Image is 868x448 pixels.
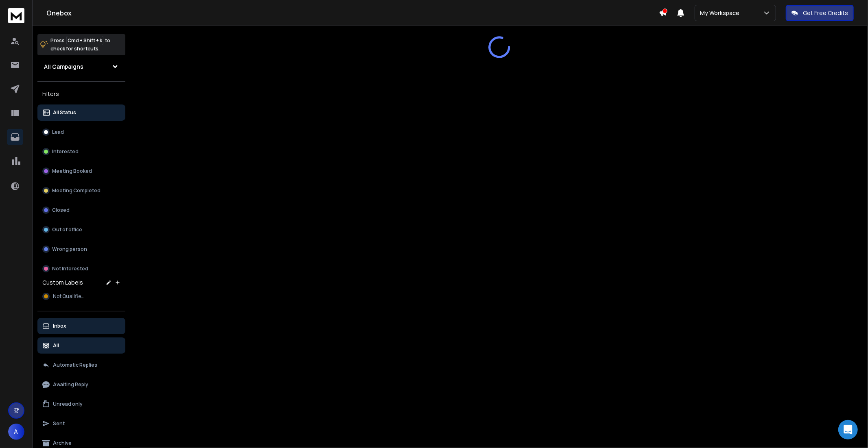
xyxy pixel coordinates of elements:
h3: Filters [37,88,125,100]
p: All [53,342,59,349]
p: Inbox [53,323,66,329]
button: Out of office [37,222,125,238]
p: Get Free Credits [803,9,848,17]
button: Inbox [37,318,125,334]
button: All [37,337,125,354]
button: Not Qualified [37,288,125,304]
p: Interested [52,148,79,155]
h1: Onebox [46,8,659,18]
button: Interested [37,144,125,160]
button: All Status [37,104,125,121]
button: Automatic Replies [37,357,125,373]
h1: All Campaigns [44,63,83,71]
span: Not Qualified [53,293,84,300]
p: Meeting Completed [52,187,101,194]
h3: Custom Labels [42,278,83,287]
button: Unread only [37,396,125,412]
p: Wrong person [52,246,87,252]
p: Out of office [52,226,82,233]
button: Sent [37,415,125,432]
p: All Status [53,109,76,116]
button: Not Interested [37,261,125,277]
button: Lead [37,124,125,140]
button: Closed [37,202,125,218]
p: Meeting Booked [52,168,92,174]
p: Automatic Replies [53,362,97,368]
p: Closed [52,207,70,213]
p: Awaiting Reply [53,381,88,388]
button: Awaiting Reply [37,376,125,393]
p: Lead [52,129,64,135]
p: Not Interested [52,265,88,272]
button: Wrong person [37,241,125,257]
p: Archive [53,440,72,446]
button: A [8,424,24,440]
button: Meeting Completed [37,183,125,199]
p: Sent [53,420,65,427]
button: All Campaigns [37,59,125,75]
span: Cmd + Shift + k [66,36,103,45]
img: logo [8,8,24,23]
button: Get Free Credits [786,5,854,21]
p: Press to check for shortcuts. [50,37,110,53]
div: Open Intercom Messenger [838,420,858,439]
button: Meeting Booked [37,163,125,179]
p: My Workspace [700,9,743,17]
p: Unread only [53,401,83,407]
